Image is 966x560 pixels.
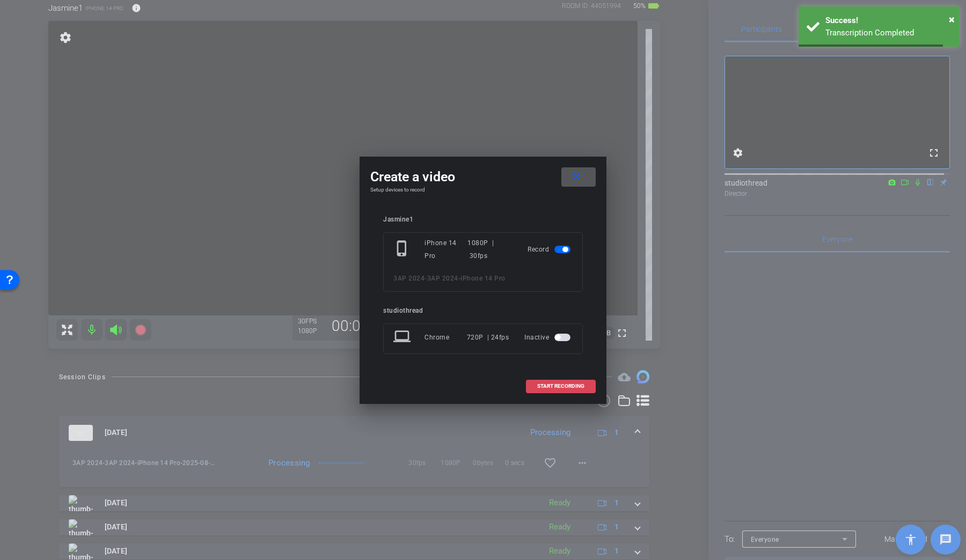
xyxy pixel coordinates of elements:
div: Record [528,237,573,262]
mat-icon: close [570,170,583,183]
span: iPhone 14 Pro [460,275,506,282]
mat-icon: phone_iphone [393,240,413,259]
button: Close [949,11,955,27]
div: iPhone 14 Pro [425,237,467,262]
div: Jasmine1 [383,216,583,224]
span: - [458,275,461,282]
span: 3AP 2024 [393,275,425,282]
h4: Setup devices to record [370,187,596,193]
div: studiothread [383,307,583,315]
mat-icon: laptop [393,328,413,347]
div: Transcription Completed [825,27,952,39]
div: Success! [825,14,952,27]
span: × [949,13,955,26]
span: 3AP 2024 [427,275,458,282]
div: Chrome [425,328,467,347]
span: - [425,275,427,282]
div: Create a video [370,167,596,187]
span: START RECORDING [537,384,584,389]
div: Inactive [524,328,573,347]
button: START RECORDING [526,380,596,393]
div: 720P | 24fps [467,328,509,347]
div: 1080P | 30fps [467,237,512,262]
